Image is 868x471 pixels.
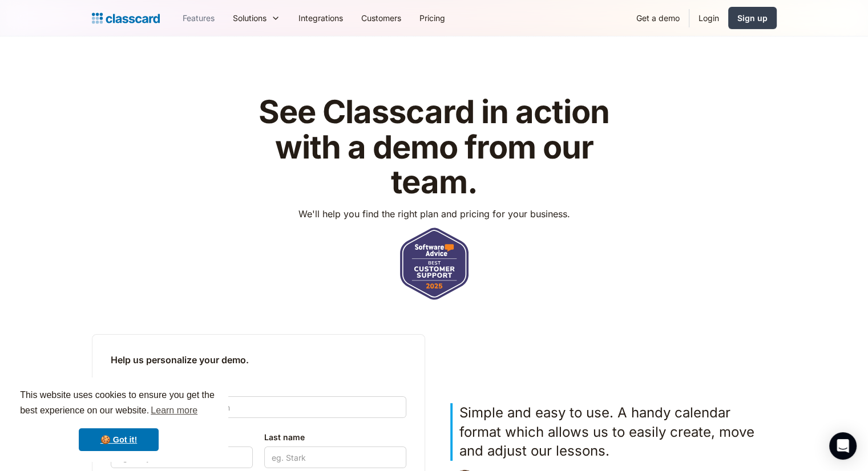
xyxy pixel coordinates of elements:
[264,446,406,468] input: eg. Stark
[79,428,159,451] a: dismiss cookie message
[737,12,768,24] div: Sign up
[459,403,770,461] p: Simple and easy to use. A handy calendar format which allows us to easily create, move and adjust...
[298,207,570,221] p: We'll help you find the right plan and pricing for your business.
[352,5,410,31] a: Customers
[233,12,267,24] div: Solutions
[9,377,228,462] div: cookieconsent
[627,5,689,31] a: Get a demo
[92,10,160,26] a: home
[111,353,406,367] h2: Help us personalize your demo.
[410,5,454,31] a: Pricing
[728,7,777,29] a: Sign up
[264,431,406,444] label: Last name
[289,5,352,31] a: Integrations
[111,396,406,418] input: eg. tony@starkindustries.com
[20,388,217,419] span: This website uses cookies to ensure you get the best experience on our website.
[829,432,857,460] div: Open Intercom Messenger
[173,5,224,31] a: Features
[259,92,609,201] strong: See Classcard in action with a demo from our team.
[149,402,199,419] a: learn more about cookies
[689,5,728,31] a: Login
[224,5,289,31] div: Solutions
[111,380,406,394] label: Work email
